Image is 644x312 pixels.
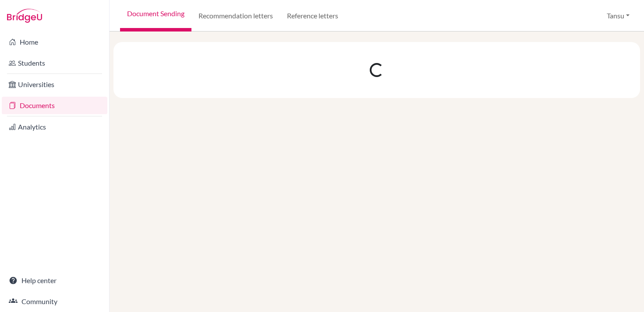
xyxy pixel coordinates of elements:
[603,7,633,24] button: Tansu
[7,9,42,23] img: Bridge-U
[2,76,107,93] a: Universities
[2,293,107,310] a: Community
[2,272,107,289] a: Help center
[2,54,107,72] a: Students
[2,33,107,51] a: Home
[2,97,107,114] a: Documents
[2,118,107,136] a: Analytics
